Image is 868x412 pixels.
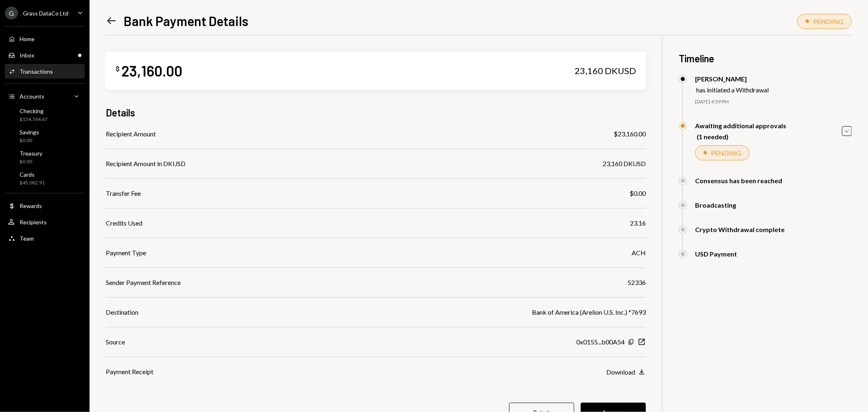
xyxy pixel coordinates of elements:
[575,65,636,77] div: 23,160 DKUSD
[5,215,85,229] a: Recipients
[20,107,48,114] div: Checking
[106,367,153,377] div: Payment Receipt
[695,177,782,184] div: Consensus has been reached
[5,105,85,125] a: Checking$154,764.67
[696,86,769,94] div: has initiated a Withdrawal
[124,13,248,29] h1: Bank Payment Details
[20,150,42,157] div: Treasury
[106,106,135,119] h3: Details
[20,52,34,59] div: Inbox
[20,93,44,100] div: Accounts
[121,61,182,80] div: 23,160.00
[20,171,45,178] div: Cards
[20,219,47,226] div: Recipients
[5,31,85,46] a: Home
[813,18,843,25] div: PENDING
[20,137,39,144] div: $0.00
[5,48,85,62] a: Inbox
[106,337,125,347] div: Source
[5,89,85,103] a: Accounts
[627,278,646,287] div: 52336
[711,149,741,157] div: PENDING
[532,307,646,317] div: Bank of America (Arelion U.S. Inc.) *7693
[5,7,18,20] div: G
[106,278,181,287] div: Sender Payment Reference
[695,75,769,83] div: [PERSON_NAME]
[20,235,34,242] div: Team
[106,129,156,139] div: Recipient Amount
[20,202,42,209] div: Rewards
[20,35,35,42] div: Home
[606,368,635,376] div: Download
[5,126,85,146] a: Savings$0.00
[606,368,646,377] button: Download
[5,231,85,245] a: Team
[116,65,120,73] div: $
[695,226,785,233] div: Crypto Withdrawal complete
[5,169,85,188] a: Cards$45,082.91
[106,188,141,198] div: Transfer Fee
[614,129,646,139] div: $23,160.00
[630,218,646,228] div: 23.16
[106,248,146,258] div: Payment Type
[632,248,646,258] div: ACH
[20,68,53,75] div: Transactions
[20,129,39,136] div: Savings
[20,158,42,165] div: $0.00
[20,180,45,186] div: $45,082.91
[679,52,852,65] h3: Timeline
[695,99,852,105] div: [DATE] 4:59 PM
[106,218,142,228] div: Credits Used
[695,250,737,258] div: USD Payment
[5,198,85,213] a: Rewards
[695,122,786,129] div: Awaiting additional approvals
[23,10,68,17] div: Grass DataCo Ltd
[5,64,85,79] a: Transactions
[695,201,736,209] div: Broadcasting
[106,159,186,169] div: Recipient Amount in DKUSD
[20,116,48,123] div: $154,764.67
[576,337,625,347] div: 0x0155...b00A54
[603,159,646,169] div: 23,160 DKUSD
[630,188,646,198] div: $0.00
[5,147,85,167] a: Treasury$0.00
[106,307,138,317] div: Destination
[697,133,786,140] div: (1 needed)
